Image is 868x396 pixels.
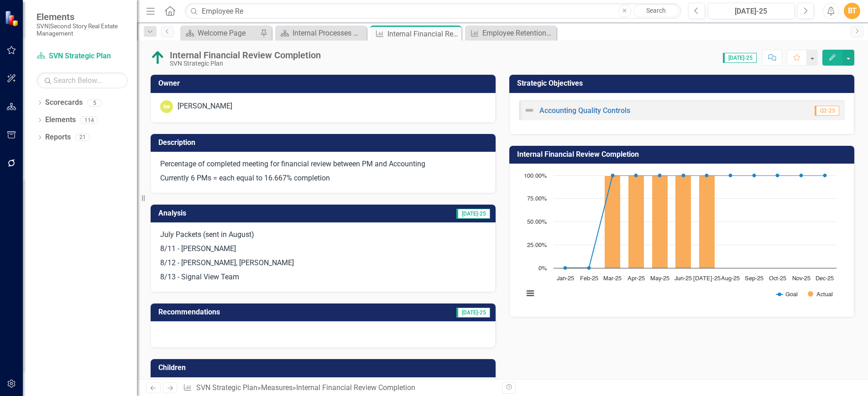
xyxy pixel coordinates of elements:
[539,106,630,115] a: Accounting Quality Controls
[183,27,258,39] a: Welcome Page
[198,27,258,39] div: Welcome Page
[482,27,554,39] div: Employee Retention Rate
[158,209,307,217] h3: Analysis
[611,174,615,177] path: Mar-25, 100. Goal.
[650,276,669,282] text: May-25
[708,3,795,19] button: [DATE]-25
[160,270,486,283] p: 8/13 - Signal View Team
[603,276,622,282] text: Mar-25
[517,150,850,159] h3: Internal Financial Review Completion
[45,132,71,143] a: Reports
[293,27,364,39] div: Internal Processes Dashboard
[170,50,321,60] div: Internal Financial Review Completion
[816,276,834,282] text: Dec-25
[5,10,21,26] img: ClearPoint Strategy
[160,230,486,242] p: July Packets (sent in August)
[387,28,459,40] div: Internal Financial Review Completion
[844,3,860,19] button: BT
[45,98,83,108] a: Scorecards
[296,383,415,392] div: Internal Financial Review Completion
[753,174,756,177] path: Sep-25, 100. Goal.
[524,105,535,116] img: Not Defined
[160,159,486,171] p: Percentage of completed meeting for financial review between PM and Accounting
[564,266,567,270] path: Jan-25, 0. Goal.
[823,174,827,177] path: Dec-25, 100. Goal.
[769,276,786,282] text: Oct-25
[527,242,547,248] text: 25.00%
[151,51,165,65] img: Above Target
[524,287,537,300] button: View chart menu, Chart
[196,383,257,392] a: SVN Strategic Plan
[524,173,547,179] text: 100.00%
[277,27,364,39] a: Internal Processes Dashboard
[456,209,490,219] span: [DATE]-25
[633,5,679,17] a: Search
[467,27,554,39] a: Employee Retention Rate
[87,99,102,107] div: 5
[627,276,645,282] text: Apr-25
[158,308,371,316] h3: Recommendations
[776,291,798,298] button: Show Goal
[158,79,491,87] h3: Owner
[37,22,128,37] small: SVN|Second Story Real Estate Management
[792,276,810,282] text: Nov-25
[37,51,128,62] a: SVN Strategic Plan
[808,291,833,298] button: Show Actual
[699,176,715,268] path: Jul-25, 100. Actual.
[815,106,839,116] span: Q2-25
[261,383,293,392] a: Measures
[628,176,644,268] path: Apr-25, 100. Actual.
[723,53,757,63] span: [DATE]-25
[729,174,732,177] path: Aug-25, 100. Goal.
[587,266,591,270] path: Feb-25, 0. Goal.
[178,101,232,112] div: [PERSON_NAME]
[605,176,621,268] path: Mar-25, 100. Actual.
[519,171,845,308] div: Chart. Highcharts interactive chart.
[675,176,691,268] path: Jun-25, 100. Actual.
[37,11,128,22] span: Elements
[456,308,490,318] span: [DATE]-25
[658,174,662,177] path: May-25, 100. Goal.
[527,219,547,225] text: 50.00%
[160,256,486,270] p: 8/12 - [PERSON_NAME], [PERSON_NAME]
[160,100,173,113] div: hw
[693,276,721,282] text: [DATE]-25
[580,276,598,282] text: Feb-25
[75,134,90,141] div: 21
[711,6,791,17] div: [DATE]-25
[776,174,779,177] path: Oct-25, 100. Goal.
[80,116,98,124] div: 114
[170,60,321,67] div: SVN Strategic Plan
[158,364,491,372] h3: Children
[45,115,76,125] a: Elements
[721,276,740,282] text: Aug-25
[158,139,491,147] h3: Description
[634,174,638,177] path: Apr-25, 100. Goal.
[675,276,692,282] text: Jun-25
[37,72,128,88] input: Search Below...
[519,171,841,308] svg: Interactive chart
[185,3,681,19] input: Search ClearPoint...
[517,79,850,87] h3: Strategic Objectives
[557,276,574,282] text: Jan-25
[160,171,486,184] p: Currently 6 PMs = each equal to 16.667% completion
[745,276,763,282] text: Sep-25
[705,174,709,177] path: Jul-25, 100. Goal.
[539,266,547,272] text: 0%
[183,383,496,393] div: » »
[527,196,547,202] text: 75.00%
[682,174,685,177] path: Jun-25, 100. Goal.
[652,176,668,268] path: May-25, 100. Actual.
[160,242,486,256] p: 8/11 - [PERSON_NAME]
[800,174,803,177] path: Nov-25, 100. Goal.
